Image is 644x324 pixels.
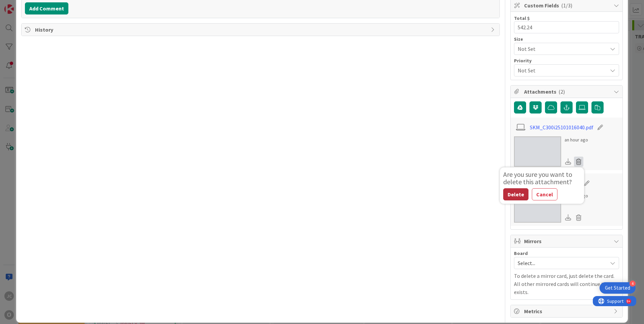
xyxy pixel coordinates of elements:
[558,88,565,95] span: ( 2 )
[524,237,610,245] span: Mirrors
[600,282,636,294] div: Open Get Started checklist, remaining modules: 4
[630,281,636,287] div: 4
[605,285,630,291] div: Get Started
[14,1,31,9] span: Support
[524,1,610,9] span: Custom Fields
[518,258,604,268] span: Select...
[34,3,37,8] div: 9+
[532,188,557,200] button: Cancel
[565,136,588,143] div: an hour ago
[565,157,572,166] div: Download
[503,188,528,200] button: Delete
[514,272,619,296] p: To delete a mirror card, just delete the card. All other mirrored cards will continue to exists.
[514,251,528,256] span: Board
[518,44,604,54] span: Not Set
[514,58,619,63] div: Priority
[35,26,487,34] span: History
[530,123,593,131] a: SKM_C300i25101016040.pdf
[561,2,572,9] span: ( 1/3 )
[524,307,610,315] span: Metrics
[25,2,68,14] button: Add Comment
[503,171,581,186] div: Are you sure you want to delete this attachment?
[514,37,619,41] div: Size
[524,88,610,96] span: Attachments
[565,213,572,222] div: Download
[518,66,604,75] span: Not Set
[514,15,530,21] label: Total $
